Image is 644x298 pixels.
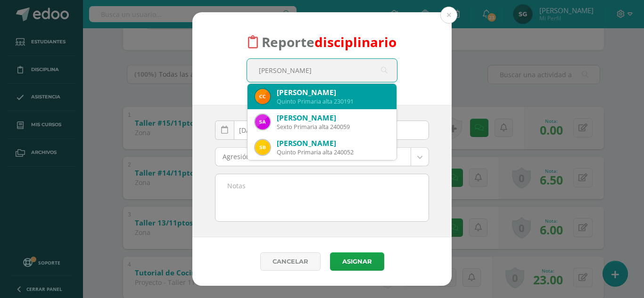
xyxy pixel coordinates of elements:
[255,89,270,104] img: 7bfc81ed5554f8e3e217e07626d5e952.png
[215,148,429,166] a: Agresión a sus compañeros
[262,33,396,51] span: Reporte
[277,148,389,156] div: Quinto Primaria alta 240052
[277,88,389,97] div: [PERSON_NAME]
[255,114,270,129] img: 6a363256336f72de7165da2ca51e183d.png
[277,113,389,123] div: [PERSON_NAME]
[277,97,389,105] div: Quinto Primaria alta 230191
[440,7,457,24] button: Close (Esc)
[260,252,321,271] a: Cancelar
[247,59,397,82] input: Busca un estudiante aquí...
[255,140,270,155] img: 98cc8de9ee863dc1f342f93ae12f3b8e.png
[330,252,384,271] button: Asignar
[277,123,389,131] div: Sexto Primaria alta 240059
[223,148,404,166] span: Agresión a sus compañeros
[277,138,389,148] div: [PERSON_NAME]
[314,33,396,51] font: disciplinario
